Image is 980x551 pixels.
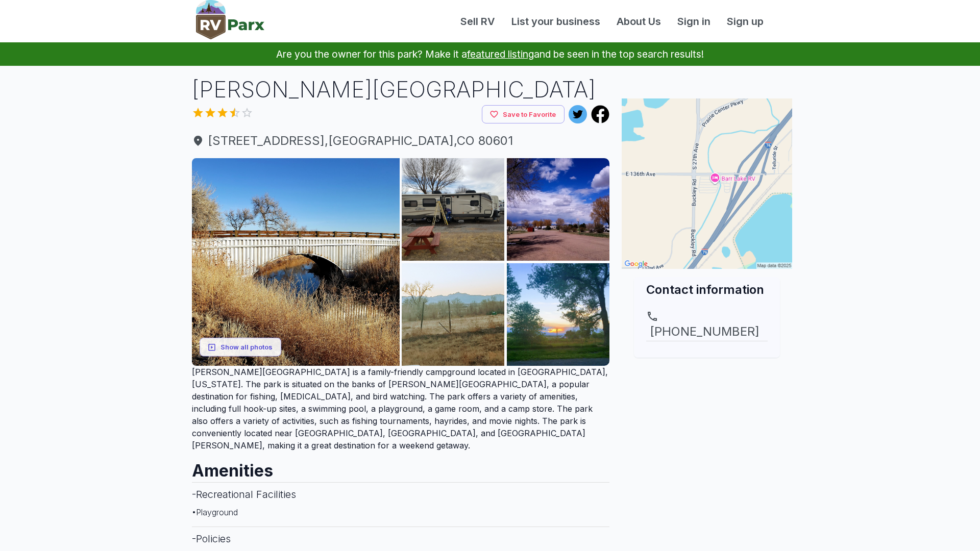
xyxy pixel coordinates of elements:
a: [STREET_ADDRESS],[GEOGRAPHIC_DATA],CO 80601 [192,132,609,150]
p: [PERSON_NAME][GEOGRAPHIC_DATA] is a family-friendly campground located in [GEOGRAPHIC_DATA], [US_... [192,366,609,452]
p: Are you the owner for this park? Make it a and be seen in the top search results! [12,42,968,66]
a: [PHONE_NUMBER] [646,310,768,341]
img: AAcXr8omqR2dyzjKmn2eMHXnhLdVpXPkpQPh5xAUtY0AuES_0p7i5ayExCMBQ4bF2asokHyd7uOBjgoRg3hTLd3n0qu2IB9Bw... [402,158,504,261]
img: AAcXr8rdYno1SPUEFeq3bX2_qMMNvw4LGJoi7pGGvsi3mTU_OA7bJPKFVFsyGiUg1MBGiesieSqWTcnixYrdwOunaXO936Xrx... [402,263,504,366]
a: featured listing [467,48,534,60]
a: List your business [503,14,608,29]
img: Map for Barr Lake RV Park [622,98,792,269]
a: About Us [608,14,669,29]
h2: Amenities [192,452,609,482]
button: Show all photos [200,338,281,357]
span: • Playground [192,507,238,517]
img: AAcXr8rM07VPHWqoKLmV6k4Gmc_xt2RgrSTlfiDKmJUizU5OCkFDkDxvakLJnVN93kkeM6Ic4D4Umd9mJgbrlxTeRHU8uv9_r... [192,158,400,366]
button: Save to Favorite [482,105,565,124]
a: Sign up [719,14,772,29]
h3: - Policies [192,527,609,550]
span: [STREET_ADDRESS] , [GEOGRAPHIC_DATA] , CO 80601 [192,132,609,150]
h3: - Recreational Facilities [192,482,609,506]
a: Sign in [669,14,719,29]
h2: Contact information [646,281,768,298]
a: Sell RV [452,14,503,29]
img: AAcXr8r8Ylk-4kN2GL_QJELhVgKEjr-pS3bFZ6ltCxsgV6PcQ12e3KTccxzw-kZE4O05BsEO7WbEDdU4Klk74g8G87J5b3mTu... [507,263,609,366]
img: AAcXr8qhEzqJmj41jIKI9GZLJjqS1B1Lyz7hGsItMsJ-hrZY2eAnAi0tQ0mI-Nb_PlbIJsa_wX1bO9Lcdbd5wYWj1crezuM31... [507,158,609,261]
h1: [PERSON_NAME][GEOGRAPHIC_DATA] [192,74,609,105]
